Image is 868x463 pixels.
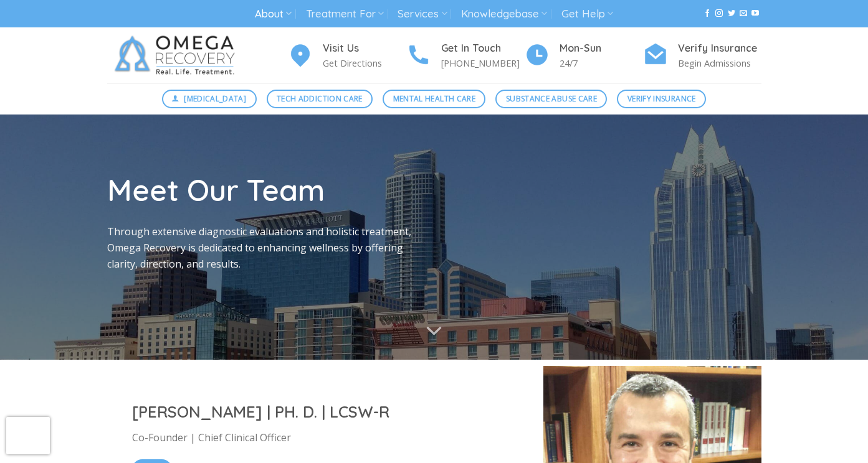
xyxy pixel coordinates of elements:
[184,93,246,105] span: [MEDICAL_DATA]
[132,401,518,422] h2: [PERSON_NAME] | PH. D. | LCSW-R
[132,430,518,446] p: Co-Founder | Chief Clinical Officer
[715,9,723,18] a: Follow on Instagram
[495,90,607,108] a: Substance Abuse Care
[740,9,747,18] a: Send us an email
[107,224,425,272] p: Through extensive diagnostic evaluations and holistic treatment, Omega Recovery is dedicated to e...
[561,2,613,26] a: Get Help
[255,2,292,26] a: About
[560,40,643,57] h4: Mon-Sun
[107,171,425,209] h1: Meet Our Team
[678,56,761,70] p: Begin Admissions
[627,93,696,105] span: Verify Insurance
[441,40,525,57] h4: Get In Touch
[411,315,458,347] button: Scroll for more
[751,9,759,18] a: Follow on YouTube
[267,90,373,108] a: Tech Addiction Care
[560,56,643,70] p: 24/7
[323,56,406,70] p: Get Directions
[323,40,406,57] h4: Visit Us
[728,9,735,18] a: Follow on Twitter
[162,90,257,108] a: [MEDICAL_DATA]
[617,90,706,108] a: Verify Insurance
[383,90,485,108] a: Mental Health Care
[441,56,525,70] p: [PHONE_NUMBER]
[306,2,384,26] a: Treatment For
[643,40,761,71] a: Verify Insurance Begin Admissions
[288,40,406,71] a: Visit Us Get Directions
[678,40,761,57] h4: Verify Insurance
[461,2,547,26] a: Knowledgebase
[703,9,711,18] a: Follow on Facebook
[406,40,525,71] a: Get In Touch [PHONE_NUMBER]
[107,27,247,83] img: Omega Recovery
[393,93,475,105] span: Mental Health Care
[277,93,363,105] span: Tech Addiction Care
[506,93,597,105] span: Substance Abuse Care
[398,2,447,26] a: Services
